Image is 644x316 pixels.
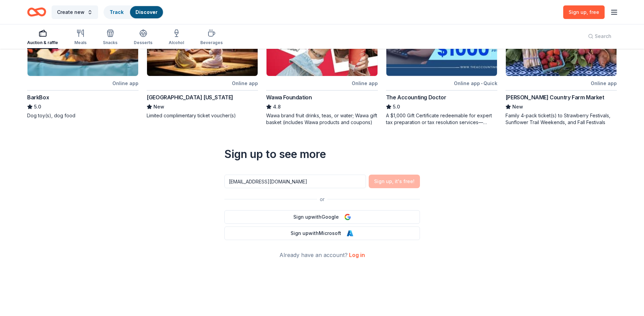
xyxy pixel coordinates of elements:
span: 4.8 [273,103,281,111]
button: Desserts [134,26,152,49]
button: Snacks [103,26,117,49]
div: Online app [352,79,378,87]
div: BarkBox [27,93,49,101]
div: Auction & raffle [27,40,58,45]
a: Sign up, free [563,5,605,19]
button: Sign upwithGoogle [224,210,420,224]
img: Microsoft Logo [347,230,353,237]
div: Wawa brand fruit drinks, teas, or water; Wawa gift basket (includes Wawa products and coupons) [266,112,378,126]
div: Family 4-pack ticket(s) to Strawberry Festivals, Sunflower Trail Weekends, and Fall Festivals [505,112,617,126]
a: Discover [135,9,158,15]
div: Wawa Foundation [266,93,312,101]
span: 5.0 [393,103,400,111]
div: Snacks [103,40,117,45]
span: New [512,103,523,111]
div: The Accounting Doctor [386,93,446,101]
div: Alcohol [169,40,184,45]
span: 5.0 [34,103,41,111]
button: Auction & raffle [27,26,58,49]
div: Online app Quick [454,79,497,87]
div: [PERSON_NAME] Country Farm Market [505,93,604,101]
div: Sign up to see more [224,147,420,161]
span: Create new [57,8,85,16]
button: TrackDiscover [104,5,164,19]
div: A $1,000 Gift Certificate redeemable for expert tax preparation or tax resolution services—recipi... [386,112,497,126]
div: Online app [112,79,139,87]
span: or [317,195,327,203]
div: [GEOGRAPHIC_DATA] [US_STATE] [147,93,233,101]
div: Online app [232,79,258,87]
button: Alcohol [169,26,184,49]
button: Beverages [200,26,223,49]
span: , free [587,9,599,15]
span: Already have an account? [279,252,348,258]
input: Enter email address [224,175,366,188]
button: Create new [52,5,98,19]
div: Beverages [200,40,223,45]
span: New [153,103,164,111]
div: Dog toy(s), dog food [27,112,139,119]
div: Meals [74,40,87,45]
a: Track [110,9,123,15]
span: Sign up [569,9,599,15]
div: Online app [591,79,617,87]
img: Google Logo [344,214,351,220]
a: Log in [349,252,365,258]
a: Home [27,4,46,20]
div: Desserts [134,40,152,45]
span: • [481,81,482,86]
button: Sign upwithMicrosoft [224,226,420,240]
div: Limited complimentary ticket voucher(s) [147,112,258,119]
button: Meals [74,26,87,49]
